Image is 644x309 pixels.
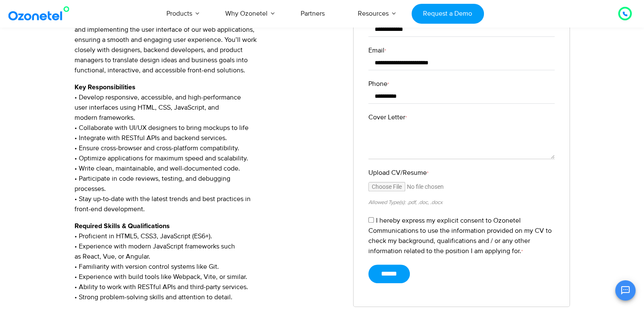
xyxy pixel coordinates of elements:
a: Request a Demo [412,4,484,24]
p: • Develop responsive, accessible, and high-performance user interfaces using HTML, CSS, JavaScrip... [75,82,341,214]
label: Phone [368,79,555,89]
p: • Proficient in HTML5, CSS3, JavaScript (ES6+). • Experience with modern JavaScript frameworks su... [75,221,341,302]
strong: Required Skills & Qualifications [75,223,170,229]
strong: Key Responsibilities [75,84,135,91]
label: Upload CV/Resume [368,168,555,178]
button: Open chat [615,280,636,301]
small: Allowed Type(s): .pdf, .doc, .docx [368,199,442,206]
label: Cover Letter [368,112,555,122]
label: Email [368,45,555,55]
label: I hereby express my explicit consent to Ozonetel Communications to use the information provided o... [368,216,552,255]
